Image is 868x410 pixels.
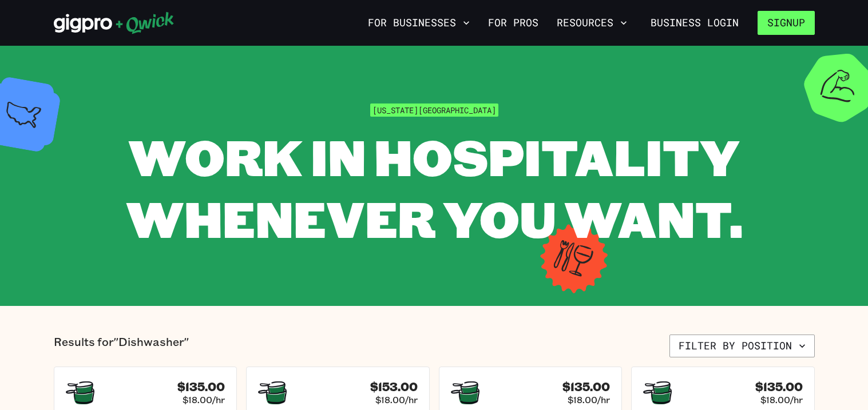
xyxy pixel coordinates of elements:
[755,380,803,394] h4: $135.00
[760,394,803,405] span: $18.00/hr
[54,335,189,357] p: Results for "Dishwasher"
[568,394,610,405] span: $18.00/hr
[758,11,815,35] button: Signup
[483,13,543,33] a: For Pros
[552,13,632,33] button: Resources
[562,380,610,394] h4: $135.00
[370,104,498,117] span: [US_STATE][GEOGRAPHIC_DATA]
[183,394,225,405] span: $18.00/hr
[177,380,225,394] h4: $135.00
[126,124,743,251] span: WORK IN HOSPITALITY WHENEVER YOU WANT.
[669,335,815,357] button: Filter by position
[363,13,474,33] button: For Businesses
[375,394,418,405] span: $18.00/hr
[370,380,418,394] h4: $153.00
[641,11,748,35] a: Business Login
